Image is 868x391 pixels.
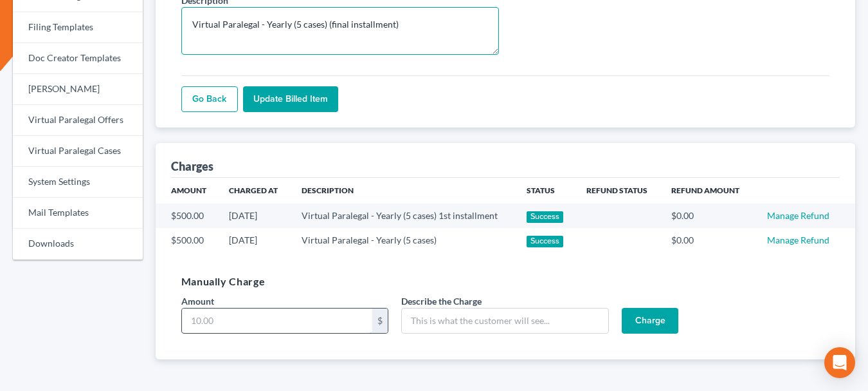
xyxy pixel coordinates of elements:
a: System Settings [13,167,143,198]
textarea: Virtual Paralegal - Yearly (5 cases) (final installment) [181,7,499,55]
a: Virtual Paralegal Offers [13,105,143,136]
th: Status [516,178,576,204]
td: $500.00 [156,228,219,253]
a: Filing Templates [13,12,143,43]
div: Charges [171,158,213,174]
a: Virtual Paralegal Cases [13,136,143,167]
input: This is what the customer will see... [401,308,609,334]
label: Amount [181,294,214,308]
input: Charge [622,308,678,334]
h5: Manually Charge [181,274,829,289]
div: $ [372,309,388,333]
td: $0.00 [661,204,753,228]
th: Charged At [219,178,291,204]
th: Amount [156,178,219,204]
label: Describe the Charge [401,294,482,308]
td: [DATE] [219,204,291,228]
a: Mail Templates [13,198,143,229]
a: Downloads [13,229,143,260]
div: Success [527,236,564,247]
a: Manage Refund [767,234,829,245]
a: Doc Creator Templates [13,43,143,74]
th: Refund Status [576,178,661,204]
td: Virtual Paralegal - Yearly (5 cases) [291,228,516,253]
input: 10.00 [182,309,373,333]
input: Update Billed item [243,86,338,112]
a: Go Back [181,86,238,112]
th: Refund Amount [661,178,753,204]
td: $0.00 [661,228,753,253]
td: $500.00 [156,204,219,228]
a: Manage Refund [767,210,829,221]
a: [PERSON_NAME] [13,74,143,105]
td: [DATE] [219,228,291,253]
div: Success [527,211,564,223]
td: Virtual Paralegal - Yearly (5 cases) 1st installment [291,204,516,228]
div: Open Intercom Messenger [824,347,855,378]
th: Description [291,178,516,204]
